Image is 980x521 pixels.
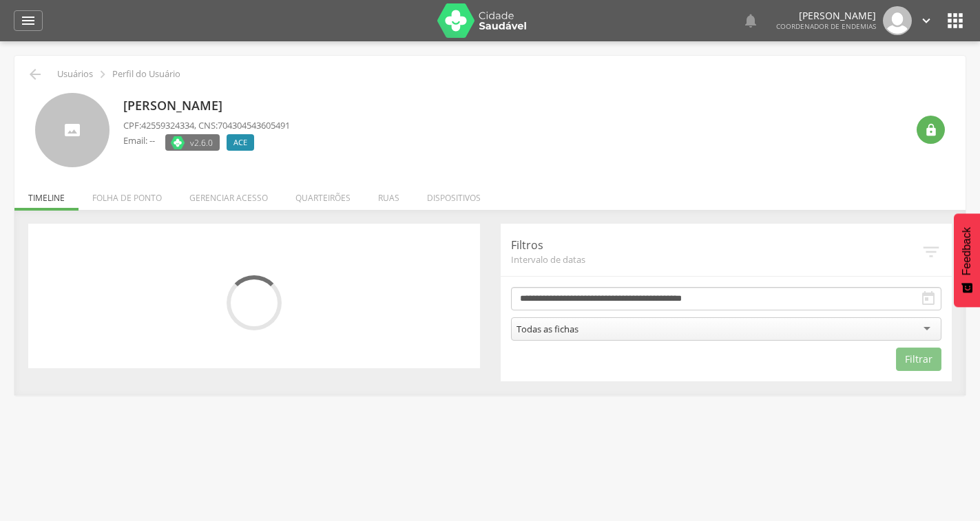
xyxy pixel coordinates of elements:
[95,67,110,82] i: 
[218,119,290,131] span: 704304543605491
[961,227,973,275] span: Feedback
[919,6,934,35] a: 
[233,137,247,148] span: ACE
[57,69,93,80] p: Usuários
[176,178,282,211] li: Gerenciar acesso
[27,66,43,83] i: Voltar
[920,290,937,307] i: 
[921,242,941,262] i: 
[517,323,578,335] div: Todas as fichas
[123,119,290,132] p: CPF: , CNS:
[954,213,980,307] button: Feedback - Mostrar pesquisa
[919,13,934,28] i: 
[776,21,876,31] span: Coordenador de Endemias
[742,12,759,29] i: 
[511,237,921,253] p: Filtros
[165,134,220,151] label: Versão do aplicativo
[413,178,494,211] li: Dispositivos
[123,134,155,147] p: Email: --
[190,136,213,149] span: v2.6.0
[511,253,921,266] span: Intervalo de datas
[123,97,290,115] p: [PERSON_NAME]
[20,12,37,29] i: 
[364,178,413,211] li: Ruas
[742,6,759,35] a: 
[79,178,176,211] li: Folha de ponto
[924,123,938,137] i: 
[944,10,966,32] i: 
[917,116,945,144] div: Resetar senha
[14,10,43,31] a: 
[282,178,364,211] li: Quarteirões
[112,69,180,80] p: Perfil do Usuário
[141,119,194,131] span: 42559324334
[896,348,941,371] button: Filtrar
[776,11,876,21] p: [PERSON_NAME]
